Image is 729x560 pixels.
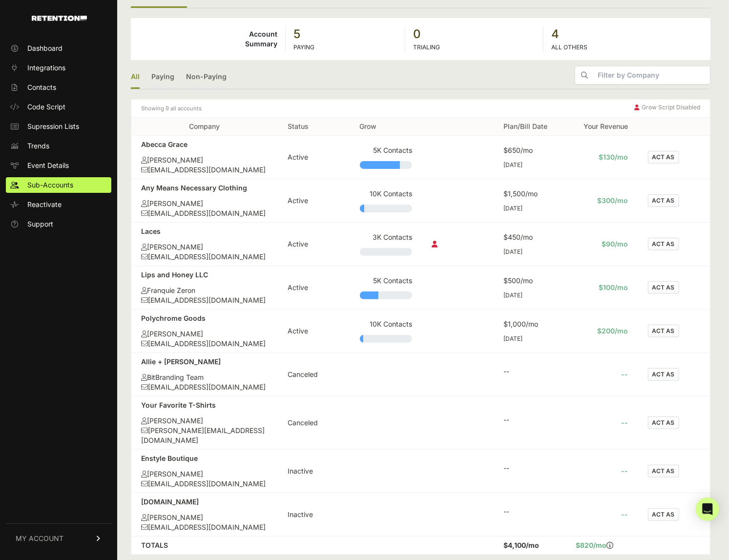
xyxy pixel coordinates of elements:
[6,158,111,173] a: Event Details
[141,382,268,392] div: [EMAIL_ADDRESS][DOMAIN_NAME]
[566,353,638,396] td: --
[141,199,268,208] div: [PERSON_NAME]
[32,16,87,21] img: Retention.com
[141,469,268,479] div: [PERSON_NAME]
[504,335,557,343] div: [DATE]
[648,325,679,337] button: ACT AS
[566,450,638,493] td: --
[504,541,540,549] strong: $4,100/mo
[504,415,557,425] div: --
[648,281,679,294] button: ACT AS
[504,205,557,212] div: [DATE]
[696,498,719,521] div: Open Intercom Messenger
[551,43,587,51] label: ALL OTHERS
[494,118,566,136] th: Plan/Bill Date
[27,43,62,53] span: Dashboard
[504,319,557,329] div: $1,000/mo
[360,276,413,286] div: 5K Contacts
[360,335,413,343] div: Plan Usage: 7%
[360,319,413,329] div: 10K Contacts
[566,310,638,353] td: $200/mo
[648,368,679,381] button: ACT AS
[141,513,268,522] div: [PERSON_NAME]
[141,479,268,489] div: [EMAIL_ADDRESS][DOMAIN_NAME]
[278,493,350,537] td: Inactive
[551,26,703,42] strong: 4
[27,141,49,151] span: Trends
[6,197,111,212] a: Reactivate
[278,310,350,353] td: Active
[576,541,606,549] strong: $820/mo
[360,291,413,299] div: Plan Usage: 36%
[141,295,268,305] div: [EMAIL_ADDRESS][DOMAIN_NAME]
[141,155,268,165] div: [PERSON_NAME]
[27,102,65,112] span: Code Script
[141,165,268,175] div: [EMAIL_ADDRESS][DOMAIN_NAME]
[504,463,557,473] div: --
[278,396,350,450] td: Canceled
[360,189,413,199] div: 10K Contacts
[278,266,350,310] td: Active
[504,291,557,299] div: [DATE]
[6,138,111,154] a: Trends
[360,248,413,256] div: Plan Usage: 0%
[648,465,679,477] button: ACT AS
[432,241,437,248] i: Collection script disabled
[141,497,268,507] div: [DOMAIN_NAME]
[131,26,286,52] td: Account Summary
[141,400,268,410] div: Your Favorite T-Shirts
[566,118,638,136] th: Your Revenue
[141,286,268,295] div: Franquie Zeron
[350,118,422,136] th: Grow
[141,227,268,236] div: Laces
[413,43,440,51] label: TRIALING
[141,183,268,193] div: Any Means Necessary Clothing
[141,313,268,323] div: Polychrome Goods
[141,329,268,339] div: [PERSON_NAME]
[504,161,557,169] div: [DATE]
[27,200,62,209] span: Reactivate
[6,99,111,115] a: Code Script
[504,367,557,376] div: --
[278,179,350,223] td: Active
[6,60,111,76] a: Integrations
[141,104,202,113] small: Showing 9 all accounts
[6,80,111,95] a: Contacts
[566,136,638,179] td: $130/mo
[27,180,73,190] span: Sub-Accounts
[566,396,638,450] td: --
[648,238,679,250] button: ACT AS
[504,248,557,256] div: [DATE]
[504,145,557,155] div: $650/mo
[6,119,111,134] a: Supression Lists
[141,242,268,252] div: [PERSON_NAME]
[648,416,679,429] button: ACT AS
[293,26,396,42] strong: 5
[27,219,53,229] span: Support
[141,140,268,149] div: Abecca Grace
[634,104,700,113] div: Grow Script Disabled
[141,357,268,367] div: Allie + [PERSON_NAME]
[360,145,413,155] div: 5K Contacts
[504,189,557,199] div: $1,500/mo
[648,194,679,207] button: ACT AS
[594,66,710,84] input: Filter by Company
[566,223,638,266] td: $90/mo
[141,339,268,349] div: [EMAIL_ADDRESS][DOMAIN_NAME]
[27,83,56,92] span: Contacts
[186,66,227,89] a: Non-Paying
[360,161,413,169] div: Plan Usage: 77%
[360,205,413,212] div: Plan Usage: 9%
[6,523,111,553] a: MY ACCOUNT
[6,41,111,56] a: Dashboard
[27,63,65,73] span: Integrations
[360,232,413,242] div: 3K Contacts
[6,216,111,232] a: Support
[141,454,268,463] div: Enstyle Boutique
[648,508,679,521] button: ACT AS
[141,373,268,382] div: BitBranding Team
[141,208,268,218] div: [EMAIL_ADDRESS][DOMAIN_NAME]
[413,26,535,42] strong: 0
[6,177,111,193] a: Sub-Accounts
[27,122,79,131] span: Supression Lists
